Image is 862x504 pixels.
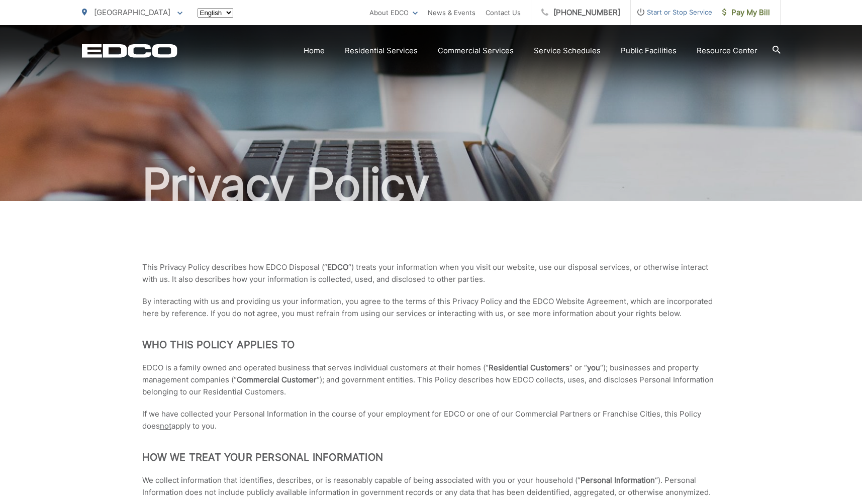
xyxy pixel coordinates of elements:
[428,7,475,19] a: News & Events
[82,160,781,210] h1: Privacy Policy
[142,474,720,498] p: We collect information that identifies, describes, or is reasonably capable of being associated w...
[142,362,720,398] p: EDCO is a family owned and operated business that serves individual customers at their homes (“ ”...
[438,45,514,57] a: Commercial Services
[486,7,521,19] a: Contact Us
[142,295,720,320] p: By interacting with us and providing us your information, you agree to the terms of this Privacy ...
[327,262,348,272] strong: EDCO
[198,8,233,18] select: Select a language
[82,44,177,58] a: EDCD logo. Return to the homepage.
[534,45,601,57] a: Service Schedules
[237,375,317,384] strong: Commercial Customer
[142,261,720,285] p: This Privacy Policy describes how EDCO Disposal (“ “) treats your information when you visit our ...
[722,7,770,19] span: Pay My Bill
[587,363,600,372] strong: you
[489,363,569,372] strong: Residential Customers
[304,45,325,57] a: Home
[621,45,677,57] a: Public Facilities
[369,7,418,19] a: About EDCO
[94,8,170,17] span: [GEOGRAPHIC_DATA]
[142,408,720,432] p: If we have collected your Personal Information in the course of your employment for EDCO or one o...
[160,421,171,431] span: not
[142,451,720,463] h2: How We Treat Your Personal Information
[142,339,720,351] h2: Who This Policy Applies To
[345,45,418,57] a: Residential Services
[697,45,757,57] a: Resource Center
[581,475,655,485] strong: Personal Information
